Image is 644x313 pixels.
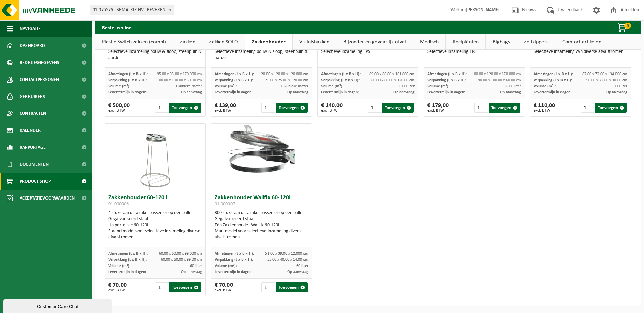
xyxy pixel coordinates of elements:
button: Toevoegen [276,103,307,113]
span: Volume (m³): [215,84,237,88]
span: excl. BTW [427,109,449,113]
a: Bijzonder en gevaarlijk afval [336,34,413,50]
div: € 140,00 [321,103,343,113]
span: Volume (m³): [108,84,130,88]
span: 120.00 x 120.00 x 120.000 cm [259,72,308,76]
span: Op aanvraag [287,90,308,95]
img: 01-000306 [138,124,172,191]
input: 1 [581,103,594,113]
a: Zakken SOLO [202,34,245,50]
a: Zakkenhouder [245,34,292,50]
button: Toevoegen [169,103,201,113]
div: € 179,00 [427,103,449,113]
div: Selectieve inzameling EPS [427,49,521,55]
div: € 110,00 [534,103,555,113]
span: 01-000306 [108,202,129,207]
div: € 70,00 [108,282,127,292]
span: Levertermijn in dagen: [108,270,146,274]
span: 80.00 x 60.00 x 120.00 cm [371,78,415,82]
input: 1 [155,103,169,113]
span: 90.00 x 100.00 x 60.00 cm [478,78,521,82]
button: Toevoegen [595,103,627,113]
strong: [PERSON_NAME] [466,7,500,13]
div: Selectieve inzameling bouw & sloop, steenpuin & aarde [215,49,308,61]
span: excl. BTW [321,109,343,113]
span: Verpakking (L x B x H): [427,78,466,82]
span: excl. BTW [108,109,130,113]
span: 0 [624,23,631,29]
a: Plastic Switch zakken (combi) [95,34,173,50]
span: Kalender [20,122,41,139]
div: Eén Zakkenhouder Wallfix 60-120L [215,222,308,228]
img: 01-000307 [211,124,312,174]
div: Selectieve inzameling bouw & sloop, steenpuin & aarde [108,49,202,61]
div: 4 stuks van dit artikel passen er op een pallet [108,210,202,241]
h3: Zakkenhouder Wallfix 60-120L [215,195,308,208]
a: Recipiënten [446,34,485,50]
span: Op aanvraag [500,90,521,95]
span: Afmetingen (L x B x H): [108,72,148,76]
div: 300 stuks van dit artikel passen er op een pallet [215,210,308,241]
span: Product Shop [20,173,51,190]
span: 55.00 x 40.00 x 14.00 cm [267,258,308,262]
span: excl. BTW [534,109,555,113]
div: € 139,00 [215,103,236,113]
span: 100.00 x 100.00 x 50.00 cm [157,78,202,82]
span: 60.00 x 60.00 x 99.000 cm [159,252,202,256]
span: Op aanvraag [393,90,415,95]
a: Medisch [413,34,445,50]
span: 87.00 x 72.00 x 134.000 cm [582,72,627,76]
span: Rapportage [20,139,46,156]
span: Gebruikers [20,88,45,105]
span: Bedrijfsgegevens [20,54,59,71]
span: Volume (m³): [108,264,130,268]
span: Contactpersonen [20,71,59,88]
a: Bigbags [486,34,517,50]
div: Gegalvaniseerd staal [215,216,308,222]
span: Op aanvraag [181,270,202,274]
div: Muurmodel voor selectieve inzameling diverse afvalstromen [215,228,308,241]
span: Afmetingen (L x B x H): [534,72,573,76]
span: Levertermijn in dagen: [215,270,252,274]
button: Toevoegen [169,282,201,292]
span: 01-075576 - BEMATRIX NV - BEVEREN [90,5,174,15]
span: Verpakking (L x B x H): [215,78,253,82]
div: € 70,00 [215,282,233,292]
div: Gegalvaniseerd staal [108,216,202,222]
a: Zelfkippers [517,34,555,50]
span: 500 liter [613,84,627,88]
span: Levertermijn in dagen: [321,90,359,95]
span: Navigatie [20,20,41,37]
h3: Zakkenhouder 60-120 L [108,195,202,208]
div: Selectieve inzameling EPS [321,49,415,55]
a: Comfort artikelen [555,34,608,50]
span: 90.00 x 72.00 x 30.00 cm [586,78,627,82]
input: 1 [261,103,275,113]
button: Toevoegen [382,103,414,113]
div: Un porte-sac 60-120L [108,222,202,228]
span: Levertermijn in dagen: [534,90,571,95]
span: Afmetingen (L x B x H): [215,72,254,76]
span: Op aanvraag [606,90,627,95]
span: excl. BTW [108,288,127,292]
span: Op aanvraag [181,90,202,95]
span: Levertermijn in dagen: [215,90,252,95]
span: 2500 liter [505,84,521,88]
span: 60 liter [296,264,308,268]
input: 1 [474,103,488,113]
span: Verpakking (L x B x H): [321,78,360,82]
span: Levertermijn in dagen: [108,90,146,95]
span: Afmetingen (L x B x H): [108,252,148,256]
div: Staand model voor selectieve inzameling diverse afvalstromen [108,228,202,241]
input: 1 [261,282,275,292]
span: excl. BTW [215,109,236,113]
span: Volume (m³): [427,84,449,88]
span: 95.00 x 95.00 x 170.000 cm [157,72,202,76]
span: 89.00 x 88.00 x 161.000 cm [369,72,415,76]
span: 0 kubieke meter [281,84,308,88]
span: excl. BTW [215,288,233,292]
iframe: chat widget [3,298,113,313]
span: Levertermijn in dagen: [427,90,465,95]
span: Verpakking (L x B x H): [215,258,253,262]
